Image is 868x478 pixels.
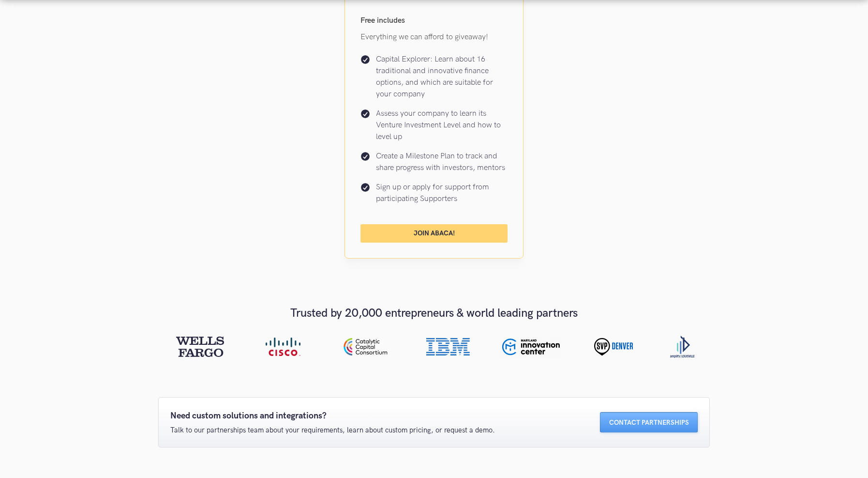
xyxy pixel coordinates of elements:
[360,55,370,64] img: Check icon
[376,54,508,100] p: Capital Explorer: Learn about 16 traditional and innovative finance options, and which are suitab...
[360,16,405,25] strong: Free includes
[376,108,508,143] p: Assess your company to learn its Venture Investment Level and how to level up
[600,412,698,432] a: Contact Partnerships
[360,183,370,192] img: Check icon
[158,307,710,320] h1: Trusted by 20,000 entrepreneurs & world leading partners
[360,152,370,161] img: Check icon
[360,31,508,43] p: Everything we can afford to giveaway!
[376,151,508,174] p: Create a Milestone Plan to track and share progress with investors, mentors
[360,224,508,243] a: Join Abaca!
[376,182,508,205] p: Sign up or apply for support from participating Supporters
[360,109,370,119] img: Check icon
[170,409,495,423] p: Need custom solutions and integrations?
[170,425,495,435] p: Talk to our partnerships team about your requirements, learn about custom pricing, or request a d...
